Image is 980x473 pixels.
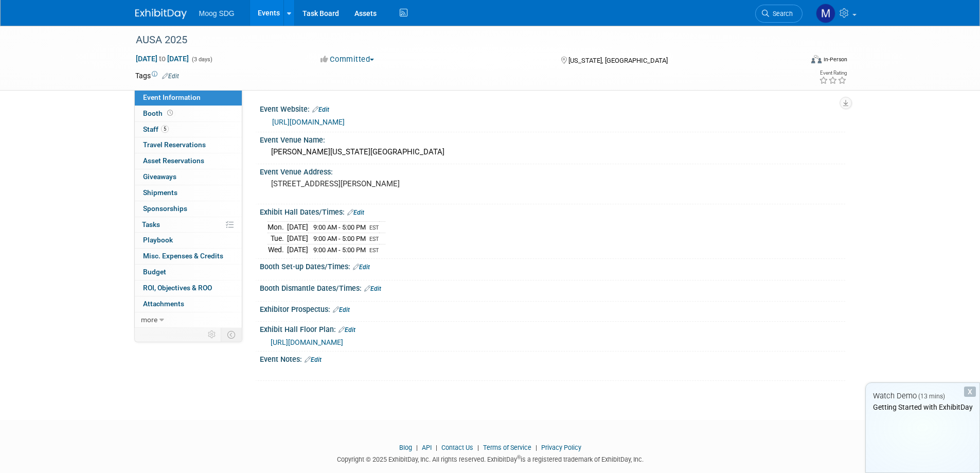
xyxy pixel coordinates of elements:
span: | [475,444,482,451]
div: Exhibitor Prospectus: [260,302,845,315]
a: Travel Reservations [135,137,242,153]
span: (13 mins) [918,393,945,400]
td: Tue. [268,233,287,244]
div: Event Website: [260,101,845,115]
span: ROI, Objectives & ROO [143,284,212,292]
span: Budget [143,268,166,276]
span: Event Information [143,93,201,101]
a: Playbook [135,233,242,248]
span: Staff [143,125,169,133]
a: Edit [162,73,179,80]
a: API [422,444,432,451]
span: 5 [161,125,169,133]
a: Edit [333,306,350,313]
div: Dismiss [964,387,976,397]
a: Budget [135,265,242,280]
a: Edit [364,285,381,292]
span: Travel Reservations [143,141,206,149]
span: [DATE] [DATE] [135,54,189,63]
button: Committed [317,54,378,65]
td: [DATE] [287,244,308,255]
td: Mon. [268,222,287,233]
span: (3 days) [191,56,212,63]
div: [PERSON_NAME][US_STATE][GEOGRAPHIC_DATA] [268,144,838,160]
div: Event Venue Address: [260,164,845,177]
a: Asset Reservations [135,153,242,169]
a: ROI, Objectives & ROO [135,281,242,296]
a: Edit [338,326,355,334]
span: Shipments [143,188,177,197]
a: Search [755,5,803,23]
a: Blog [399,444,412,451]
div: AUSA 2025 [132,31,787,49]
img: Marissa Fitzpatrick [816,4,835,23]
a: Tasks [135,217,242,233]
div: Event Rating [819,71,847,76]
span: Booth not reserved yet [165,109,175,117]
span: Moog SDG [199,9,235,17]
a: Edit [312,106,329,113]
div: Booth Set-up Dates/Times: [260,259,845,272]
sup: ® [517,454,521,460]
a: Edit [347,209,364,216]
td: Tags [135,71,179,81]
a: Attachments [135,296,242,312]
span: EST [369,236,379,242]
span: Playbook [143,236,173,244]
span: EST [369,247,379,254]
td: [DATE] [287,233,308,244]
span: Giveaways [143,172,176,181]
div: Event Venue Name: [260,132,845,145]
span: to [157,55,167,63]
pre: [STREET_ADDRESS][PERSON_NAME] [271,179,492,188]
td: Personalize Event Tab Strip [203,328,221,341]
span: Sponsorships [143,204,187,213]
span: Misc. Expenses & Credits [143,252,223,260]
div: Booth Dismantle Dates/Times: [260,281,845,294]
span: 9:00 AM - 5:00 PM [313,246,366,254]
div: Getting Started with ExhibitDay [866,402,979,412]
span: EST [369,224,379,231]
span: [US_STATE], [GEOGRAPHIC_DATA] [568,57,668,64]
a: Privacy Policy [541,444,581,451]
span: | [433,444,440,451]
a: Edit [353,264,370,271]
img: Format-Inperson.png [811,55,822,63]
a: Sponsorships [135,201,242,217]
a: Edit [305,356,322,363]
a: Terms of Service [483,444,531,451]
a: Shipments [135,185,242,201]
span: Attachments [143,300,184,308]
div: In-Person [823,56,847,63]
td: Toggle Event Tabs [221,328,242,341]
span: 9:00 AM - 5:00 PM [313,223,366,231]
td: Wed. [268,244,287,255]
a: more [135,312,242,328]
a: Staff5 [135,122,242,137]
span: | [414,444,420,451]
div: Watch Demo [866,391,979,401]
div: Exhibit Hall Dates/Times: [260,204,845,218]
span: 9:00 AM - 5:00 PM [313,235,366,242]
a: Giveaways [135,169,242,185]
a: Contact Us [441,444,473,451]
a: Booth [135,106,242,121]
a: [URL][DOMAIN_NAME] [272,118,345,126]
a: [URL][DOMAIN_NAME] [271,338,343,346]
span: Booth [143,109,175,117]
div: Exhibit Hall Floor Plan: [260,322,845,335]
span: | [533,444,540,451]
span: more [141,316,157,324]
img: ExhibitDay [135,9,187,19]
td: [DATE] [287,222,308,233]
span: Asset Reservations [143,156,204,165]
div: Event Notes: [260,352,845,365]
a: Event Information [135,90,242,106]
div: Event Format [742,54,848,69]
a: Misc. Expenses & Credits [135,249,242,264]
span: Tasks [142,220,160,229]
span: Search [769,10,793,17]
